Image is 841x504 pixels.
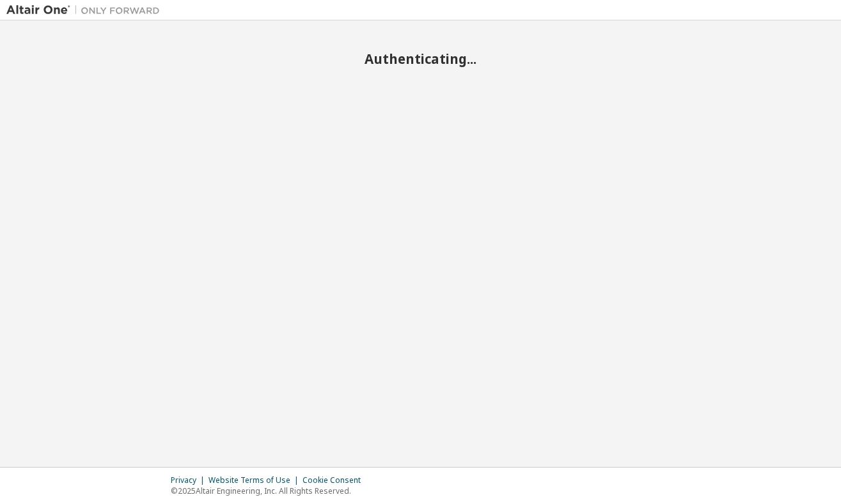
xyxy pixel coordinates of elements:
p: © 2025 Altair Engineering, Inc. All Rights Reserved. [171,485,368,496]
h2: Authenticating... [6,50,835,67]
div: Privacy [171,475,208,485]
img: Altair One [6,4,166,17]
div: Cookie Consent [303,475,368,485]
div: Website Terms of Use [208,475,303,485]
